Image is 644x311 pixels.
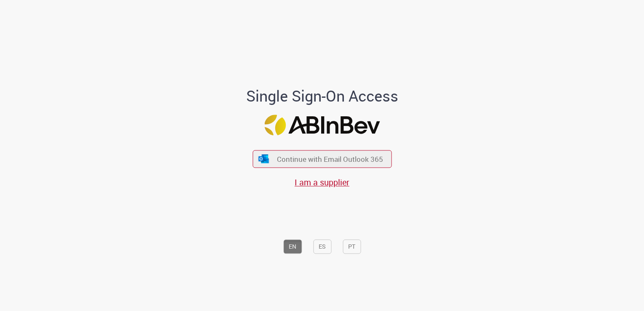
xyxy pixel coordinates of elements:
button: EN [283,240,302,254]
img: ícone Azure/Microsoft 360 [258,154,270,163]
button: PT [343,240,361,254]
span: Continue with Email Outlook 365 [277,154,383,164]
h1: Single Sign-On Access [205,88,439,105]
button: ícone Azure/Microsoft 360 Continue with Email Outlook 365 [252,150,392,168]
img: Logo ABInBev [264,115,380,135]
a: I am a supplier [295,177,349,188]
button: ES [313,240,331,254]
